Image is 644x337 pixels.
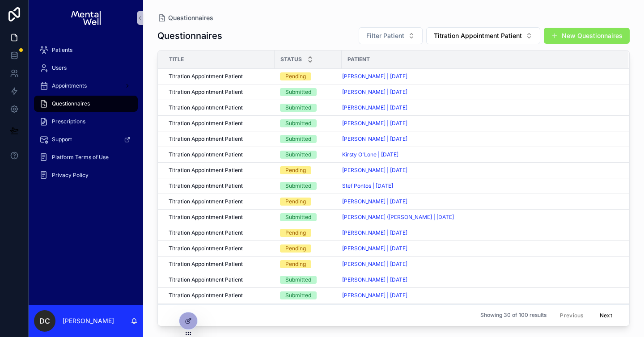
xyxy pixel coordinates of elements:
[169,229,243,236] span: Titration Appointment Patient
[169,198,243,205] span: Titration Appointment Patient
[169,167,269,174] a: Titration Appointment Patient
[169,276,269,283] a: Titration Appointment Patient
[34,167,138,183] a: Privacy Policy
[169,88,243,96] span: Titration Appointment Patient
[342,73,618,80] a: [PERSON_NAME] | [DATE]
[169,261,243,268] span: Titration Appointment Patient
[34,114,138,130] a: Prescriptions
[169,292,243,299] span: Titration Appointment Patient
[342,88,618,96] a: [PERSON_NAME] | [DATE]
[285,198,306,206] div: Pending
[342,229,618,236] a: [PERSON_NAME] | [DATE]
[280,56,302,63] span: Status
[342,167,407,174] a: [PERSON_NAME] | [DATE]
[280,291,336,299] a: Submitted
[342,120,407,127] a: [PERSON_NAME] | [DATE]
[359,27,423,44] button: Select Button
[342,151,618,158] a: Kirsty O'Lone | [DATE]
[169,73,243,80] span: Titration Appointment Patient
[169,88,269,96] a: Titration Appointment Patient
[342,198,618,205] a: [PERSON_NAME] | [DATE]
[342,135,618,143] a: [PERSON_NAME] | [DATE]
[434,31,522,40] span: Titration Appointment Patient
[342,292,407,299] a: [PERSON_NAME] | [DATE]
[342,151,398,158] a: Kirsty O'Lone | [DATE]
[342,292,618,299] a: [PERSON_NAME] | [DATE]
[347,56,370,63] span: Patient
[544,28,630,44] button: New Questionnaires
[285,72,306,80] div: Pending
[168,13,213,22] span: Questionnaires
[285,244,306,253] div: Pending
[169,182,269,190] a: Titration Appointment Patient
[169,151,269,158] a: Titration Appointment Patient
[34,149,138,165] a: Platform Terms of Use
[34,96,138,112] a: Questionnaires
[366,31,404,40] span: Filter Patient
[71,11,100,25] img: App logo
[342,276,407,283] a: [PERSON_NAME] | [DATE]
[285,182,311,190] div: Submitted
[280,260,336,268] a: Pending
[157,29,222,42] h1: Questionnaires
[285,151,311,159] div: Submitted
[280,229,336,237] a: Pending
[169,292,269,299] a: Titration Appointment Patient
[169,104,269,111] a: Titration Appointment Patient
[169,73,269,80] a: Titration Appointment Patient
[169,276,243,283] span: Titration Appointment Patient
[34,42,138,58] a: Patients
[52,46,72,54] span: Patients
[342,88,407,96] span: [PERSON_NAME] | [DATE]
[285,119,311,127] div: Submitted
[285,291,311,299] div: Submitted
[169,104,243,111] span: Titration Appointment Patient
[285,229,306,237] div: Pending
[342,229,407,236] a: [PERSON_NAME] | [DATE]
[280,244,336,253] a: Pending
[280,88,336,96] a: Submitted
[342,261,618,268] a: [PERSON_NAME] | [DATE]
[280,198,336,206] a: Pending
[169,135,243,143] span: Titration Appointment Patient
[342,276,618,283] a: [PERSON_NAME] | [DATE]
[157,13,213,22] a: Questionnaires
[280,119,336,127] a: Submitted
[280,166,336,174] a: Pending
[342,214,618,221] a: [PERSON_NAME] ([PERSON_NAME] | [DATE]
[169,167,243,174] span: Titration Appointment Patient
[280,135,336,143] a: Submitted
[169,135,269,143] a: Titration Appointment Patient
[29,36,143,195] div: scrollable content
[426,27,540,44] button: Select Button
[52,154,109,161] span: Platform Terms of Use
[169,151,243,158] span: Titration Appointment Patient
[342,167,618,174] a: [PERSON_NAME] | [DATE]
[169,214,243,221] span: Titration Appointment Patient
[39,316,50,326] span: DC
[342,261,407,268] a: [PERSON_NAME] | [DATE]
[169,245,269,252] a: Titration Appointment Patient
[169,214,269,221] a: Titration Appointment Patient
[169,120,269,127] a: Titration Appointment Patient
[52,172,89,179] span: Privacy Policy
[285,213,311,221] div: Submitted
[342,135,407,143] span: [PERSON_NAME] | [DATE]
[342,214,454,221] a: [PERSON_NAME] ([PERSON_NAME] | [DATE]
[285,166,306,174] div: Pending
[52,136,72,143] span: Support
[593,308,619,322] button: Next
[285,260,306,268] div: Pending
[342,182,393,190] span: Stef Pontos | [DATE]
[52,64,67,72] span: Users
[342,120,618,127] a: [PERSON_NAME] | [DATE]
[169,120,243,127] span: Titration Appointment Patient
[342,245,407,252] a: [PERSON_NAME] | [DATE]
[285,135,311,143] div: Submitted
